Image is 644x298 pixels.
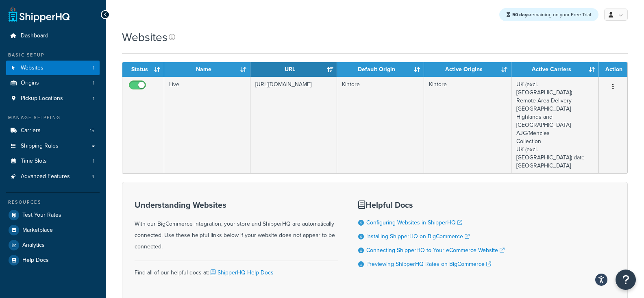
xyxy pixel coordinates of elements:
[358,200,505,209] h3: Helpful Docs
[91,173,94,180] span: 4
[499,8,598,21] div: remaining on your Free Trial
[511,77,599,173] td: UK (excl. [GEOGRAPHIC_DATA]) Remote Area Delivery [GEOGRAPHIC_DATA] Highlands and [GEOGRAPHIC_DAT...
[599,62,627,77] th: Action
[93,95,94,102] span: 1
[22,212,61,219] span: Test Your Rates
[22,257,49,264] span: Help Docs
[21,173,70,180] span: Advanced Features
[366,260,491,268] a: Previewing ShipperHQ Rates on BigCommerce
[209,268,274,277] a: ShipperHQ Help Docs
[6,169,100,184] a: Advanced Features 4
[6,123,100,138] a: Carriers 15
[93,65,94,72] span: 1
[93,158,94,165] span: 1
[6,91,100,106] a: Pickup Locations 1
[424,62,511,77] th: Active Origins: activate to sort column ascending
[337,62,424,77] th: Default Origin: activate to sort column ascending
[6,139,100,154] a: Shipping Rules
[6,61,100,76] a: Websites 1
[21,127,41,134] span: Carriers
[366,246,505,254] a: Connecting ShipperHQ to Your eCommerce Website
[6,76,100,91] a: Origins 1
[135,261,338,278] div: Find all of our helpful docs at:
[164,77,250,173] td: Live
[21,95,63,102] span: Pickup Locations
[164,62,250,77] th: Name: activate to sort column ascending
[6,223,100,237] a: Marketplace
[122,62,164,77] th: Status: activate to sort column ascending
[6,199,100,206] div: Resources
[6,114,100,121] div: Manage Shipping
[337,77,424,173] td: Kintore
[6,154,100,169] li: Time Slots
[6,208,100,222] a: Test Your Rates
[135,200,338,209] h3: Understanding Websites
[6,28,100,44] a: Dashboard
[6,61,100,76] li: Websites
[424,77,511,173] td: Kintore
[6,123,100,138] li: Carriers
[135,200,338,252] div: With our BigCommerce integration, your store and ShipperHQ are automatically connected. Use these...
[90,127,94,134] span: 15
[366,218,462,227] a: Configuring Websites in ShipperHQ
[366,232,470,241] a: Installing ShipperHQ on BigCommerce
[21,33,48,39] span: Dashboard
[511,62,599,77] th: Active Carriers: activate to sort column ascending
[250,77,337,173] td: [URL][DOMAIN_NAME]
[9,6,70,22] a: ShipperHQ Home
[6,76,100,91] li: Origins
[22,227,53,234] span: Marketplace
[21,80,39,87] span: Origins
[6,154,100,169] a: Time Slots 1
[6,91,100,106] li: Pickup Locations
[21,158,47,165] span: Time Slots
[250,62,337,77] th: URL: activate to sort column ascending
[21,65,44,72] span: Websites
[6,52,100,59] div: Basic Setup
[512,11,530,18] strong: 50 days
[22,242,45,249] span: Analytics
[21,143,59,150] span: Shipping Rules
[6,169,100,184] li: Advanced Features
[6,253,100,268] a: Help Docs
[122,29,168,45] h1: Websites
[616,270,636,290] button: Open Resource Center
[6,238,100,252] a: Analytics
[93,80,94,87] span: 1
